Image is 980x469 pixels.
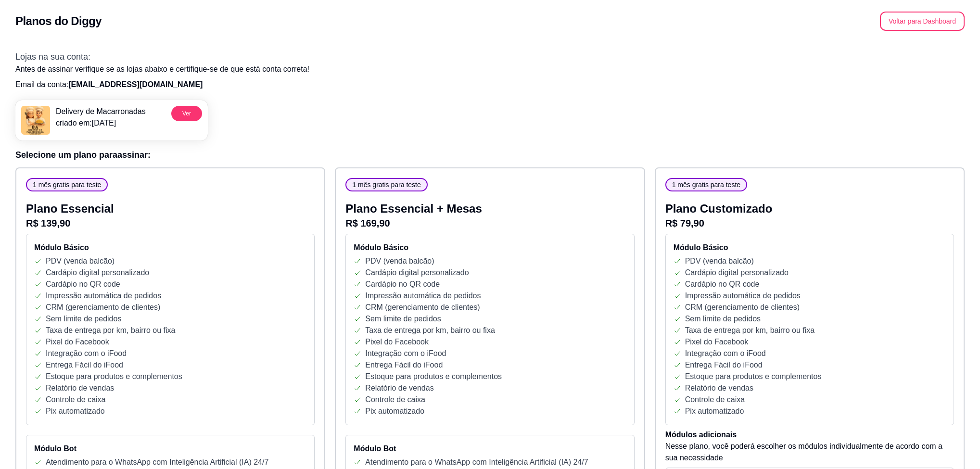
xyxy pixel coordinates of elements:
p: Relatório de vendas [46,382,114,394]
p: Delivery de Macarronadas [56,106,146,117]
p: Antes de assinar verifique se as lojas abaixo e certifique-se de que está conta correta! [15,63,965,75]
p: R$ 139,90 [26,216,315,230]
p: Sem limite de pedidos [365,313,441,325]
p: Pix automatizado [365,406,424,417]
p: Integração com o iFood [685,348,766,359]
p: Plano Customizado [665,201,954,216]
p: Pixel do Facebook [46,336,109,348]
span: [EMAIL_ADDRESS][DOMAIN_NAME] [68,80,203,89]
p: PDV (venda balcão) [685,255,754,267]
p: Sem limite de pedidos [685,313,761,325]
p: Plano Essencial [26,201,315,216]
p: Controle de caixa [46,394,106,406]
p: Taxa de entrega por km, bairro ou fixa [46,325,175,336]
p: PDV (venda balcão) [46,255,115,267]
p: PDV (venda balcão) [365,255,434,267]
p: CRM (gerenciamento de clientes) [685,302,800,313]
p: Cardápio no QR code [365,279,440,290]
p: Pix automatizado [46,406,105,417]
span: 1 mês gratis para teste [668,180,744,190]
p: Sem limite de pedidos [46,313,121,325]
p: Integração com o iFood [365,348,446,359]
p: Estoque para produtos e complementos [365,371,502,382]
p: R$ 169,90 [345,216,634,230]
p: Pixel do Facebook [685,336,749,348]
a: menu logoDelivery de Macarronadascriado em:[DATE]Ver [15,100,208,140]
h3: Selecione um plano para assinar : [15,148,965,162]
button: Ver [171,106,202,121]
p: Atendimento para o WhatsApp com Inteligência Artificial (IA) 24/7 [365,456,588,468]
span: 1 mês gratis para teste [29,180,105,190]
p: Relatório de vendas [685,382,753,394]
p: Cardápio no QR code [46,279,120,290]
h4: Módulo Básico [34,242,306,254]
p: Cardápio no QR code [685,279,760,290]
p: Taxa de entrega por km, bairro ou fixa [685,325,815,336]
p: CRM (gerenciamento de clientes) [46,302,160,313]
p: R$ 79,90 [665,216,954,230]
p: Integração com o iFood [46,348,127,359]
h4: Módulo Básico [354,242,626,254]
p: Entrega Fácil do iFood [46,359,123,371]
p: Taxa de entrega por km, bairro ou fixa [365,325,495,336]
img: menu logo [21,106,50,135]
p: Cardápio digital personalizado [685,267,789,279]
p: Controle de caixa [365,394,425,406]
p: Impressão automática de pedidos [685,290,801,302]
span: 1 mês gratis para teste [348,180,424,190]
p: CRM (gerenciamento de clientes) [365,302,480,313]
h4: Módulo Básico [674,242,946,254]
button: Voltar para Dashboard [880,12,965,31]
h4: Módulos adicionais [665,429,954,441]
p: Entrega Fácil do iFood [685,359,763,371]
p: Cardápio digital personalizado [46,267,149,279]
a: Voltar para Dashboard [880,17,965,25]
h2: Planos do Diggy [15,13,102,29]
p: Impressão automática de pedidos [46,290,161,302]
p: Cardápio digital personalizado [365,267,469,279]
p: Pixel do Facebook [365,336,429,348]
p: Estoque para produtos e complementos [46,371,182,382]
h4: Módulo Bot [354,443,626,455]
p: Estoque para produtos e complementos [685,371,822,382]
p: Entrega Fácil do iFood [365,359,443,371]
p: criado em: [DATE] [56,117,146,129]
h3: Lojas na sua conta: [15,50,965,63]
p: Email da conta: [15,79,965,90]
p: Controle de caixa [685,394,745,406]
h4: Módulo Bot [34,443,306,455]
p: Atendimento para o WhatsApp com Inteligência Artificial (IA) 24/7 [46,456,268,468]
p: Pix automatizado [685,406,744,417]
p: Relatório de vendas [365,382,433,394]
p: Impressão automática de pedidos [365,290,481,302]
p: Plano Essencial + Mesas [345,201,634,216]
p: Nesse plano, você poderá escolher os módulos individualmente de acordo com a sua necessidade [665,441,954,464]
